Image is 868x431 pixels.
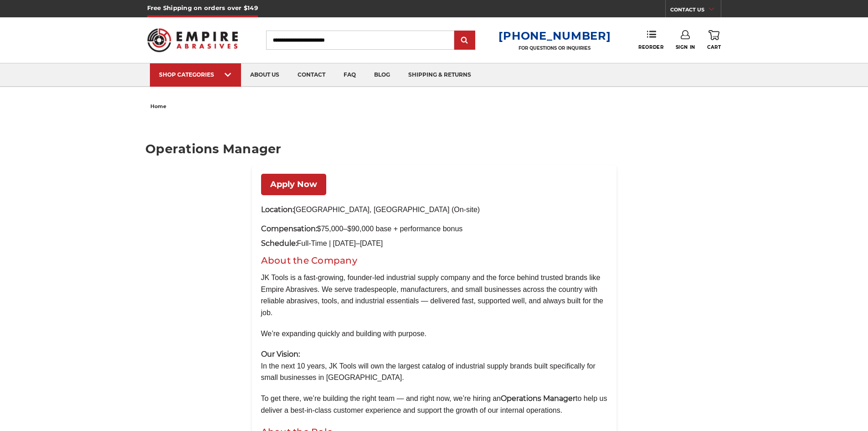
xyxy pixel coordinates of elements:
img: Empire Abrasives [147,22,238,58]
p: FOR QUESTIONS OR INQUIRIES [498,45,611,51]
span: Sign In [676,44,695,50]
p: $75,000–$90,000 base + performance bonus [261,225,607,233]
span: home [150,103,166,109]
p: We’re expanding quickly and building with purpose. [261,328,607,340]
strong: Our Vision: [261,350,300,358]
a: Apply Now [261,174,326,195]
p: To get there, we’re building the right team — and right now, we’re hiring an to help us deliver a... [261,393,607,416]
a: faq [334,63,365,87]
strong: Location: [261,205,294,214]
p: JK Tools is a fast-growing, founder-led industrial supply company and the force behind trusted br... [261,272,607,318]
strong: Compensation: [261,224,317,233]
input: Submit [456,31,474,50]
div: SHOP CATEGORIES [159,71,232,78]
a: blog [365,63,399,87]
a: about us [241,63,288,87]
a: Reorder [638,30,663,50]
strong: Operations Manager [501,394,575,403]
p: In the next 10 years, JK Tools will own the largest catalog of industrial supply brands built spe... [261,348,607,384]
strong: Schedule: [261,239,297,248]
a: [PHONE_NUMBER] [498,29,611,42]
h2: About the Company [261,254,607,267]
span: Cart [707,44,721,50]
p: Full-Time | [DATE]–[DATE] [261,238,607,249]
a: contact [288,63,334,87]
h1: Operations Manager [145,143,723,155]
a: CONTACT US [670,5,721,17]
span: Reorder [638,44,663,50]
p: [GEOGRAPHIC_DATA], [GEOGRAPHIC_DATA] (On-site) [261,204,607,215]
a: shipping & returns [399,63,480,87]
a: Cart [707,30,721,50]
